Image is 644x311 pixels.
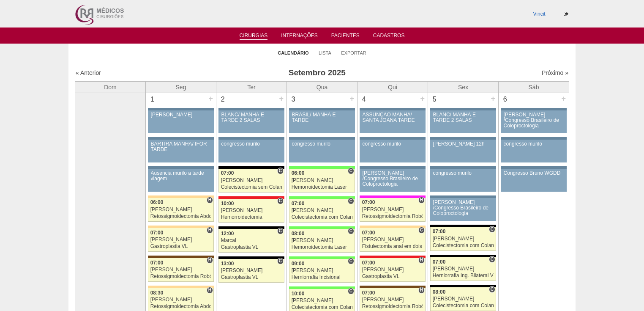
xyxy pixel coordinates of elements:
div: [PERSON_NAME] [433,296,494,302]
div: Key: Aviso [430,195,496,198]
a: C 09:00 [PERSON_NAME] Herniorrafia Incisional [289,259,355,283]
div: Key: Pro Matre [360,195,426,198]
div: Marcal [221,238,282,243]
a: C 06:00 [PERSON_NAME] Hemorroidectomia Laser [289,169,355,193]
a: [PERSON_NAME] /Congresso Brasileiro de Coloproctologia [360,169,426,192]
span: Consultório [348,228,354,234]
a: H 07:00 [PERSON_NAME] Gastroplastia VL [148,228,214,252]
a: [PERSON_NAME] [148,110,214,133]
span: 06:00 [292,170,305,176]
a: « Anterior [76,69,101,76]
th: Seg [146,81,216,93]
span: 13:00 [221,261,234,267]
a: Próximo » [542,69,568,76]
span: Consultório [348,258,354,264]
span: Consultório [489,286,495,293]
div: Congresso Bruno WGDD [504,171,564,176]
a: H 07:00 [PERSON_NAME] Gastroplastia VL [360,258,426,282]
span: 07:00 [221,170,234,176]
div: Key: Aviso [501,108,567,110]
div: + [207,93,214,104]
div: [PERSON_NAME] [362,297,423,303]
div: [PERSON_NAME] [150,207,212,212]
div: Key: Aviso [360,108,426,110]
a: C 08:00 [PERSON_NAME] Hemorroidectomia Laser [289,229,355,253]
div: Retossigmoidectomia Robótica [150,274,212,279]
a: BARTIRA MANHÃ/ IFOR TARDE [148,140,214,162]
div: Key: Aviso [148,137,214,140]
div: 2 [216,93,229,106]
span: Hospital [207,227,213,234]
span: 07:00 [150,260,164,266]
span: 07:00 [362,260,375,266]
a: C 07:00 [PERSON_NAME] Fistulectomia anal em dois tempos [360,228,426,252]
a: H 07:00 [PERSON_NAME] Retossigmoidectomia Robótica [360,198,426,222]
th: Ter [216,81,287,93]
th: Sex [428,81,499,93]
a: C 07:00 [PERSON_NAME] Colecistectomia com Colangiografia VL [289,199,355,223]
div: [PERSON_NAME] [151,112,211,118]
a: C 07:00 [PERSON_NAME] Colecistectomia sem Colangiografia VL [218,169,284,193]
div: Hemorroidectomia Laser [292,184,353,190]
span: 10:00 [292,291,305,297]
div: congresso murilo [221,141,282,147]
a: C 07:00 [PERSON_NAME] Herniorrafia Ing. Bilateral VL [430,257,496,281]
div: Key: Santa Joana [148,256,214,258]
div: congresso murilo [292,141,352,147]
div: Colecistectomia com Colangiografia VL [433,243,494,248]
div: Key: Aviso [360,137,426,140]
a: C 12:00 Marcal Gastroplastia VL [218,229,284,253]
div: [PERSON_NAME] [221,208,282,213]
div: Key: Bartira [148,286,214,288]
div: + [489,93,497,104]
div: Hemorroidectomia [221,215,282,220]
a: BLANC/ MANHÃ E TARDE 2 SALAS [218,110,284,133]
span: 07:00 [433,228,446,234]
div: [PERSON_NAME] /Congresso Brasileiro de Coloproctologia [504,112,564,129]
div: Retossigmoidectomia Robótica [362,304,423,309]
div: Key: Brasil [289,286,355,289]
th: Qui [357,81,428,93]
div: Key: Aviso [430,166,496,169]
span: 09:00 [292,261,305,267]
span: 07:00 [292,201,305,206]
div: Colecistectomia com Colangiografia VL [292,215,353,220]
div: [PERSON_NAME] [221,268,282,273]
div: Key: Santa Joana [360,286,426,288]
div: congresso murilo [504,141,564,147]
span: Hospital [418,197,425,204]
div: 6 [499,93,512,106]
div: BARTIRA MANHÃ/ IFOR TARDE [151,141,211,152]
a: BLANC/ MANHÃ E TARDE 2 SALAS [430,110,496,133]
div: [PERSON_NAME] [362,267,423,272]
div: [PERSON_NAME] [362,237,423,242]
span: Consultório [489,256,495,263]
div: [PERSON_NAME] [292,208,353,213]
span: Consultório [418,227,425,234]
div: Key: Brasil [289,196,355,199]
th: Qua [287,81,357,93]
span: 07:00 [433,259,446,265]
a: Vincit [533,11,546,17]
a: BRASIL/ MANHÃ E TARDE [289,110,355,133]
span: 07:00 [362,230,375,236]
a: [PERSON_NAME] 12h [430,140,496,162]
div: [PERSON_NAME] [433,236,494,242]
span: 07:00 [362,199,375,205]
span: 06:00 [150,199,164,205]
a: C 07:00 [PERSON_NAME] Colecistectomia com Colangiografia VL [430,227,496,251]
span: Consultório [348,168,354,174]
span: 08:00 [292,231,305,237]
div: [PERSON_NAME] [433,266,494,272]
div: [PERSON_NAME] [292,268,353,273]
div: Key: Blanc [430,285,496,287]
a: Cirurgias [240,33,268,40]
a: congresso murilo [218,140,284,162]
div: [PERSON_NAME] [362,207,423,212]
span: Consultório [348,198,354,204]
div: Key: Aviso [501,137,567,140]
div: Key: Bartira [360,226,426,228]
a: Congresso Bruno WGDD [501,169,567,192]
div: Key: Aviso [148,108,214,110]
i: Sair [564,11,568,17]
